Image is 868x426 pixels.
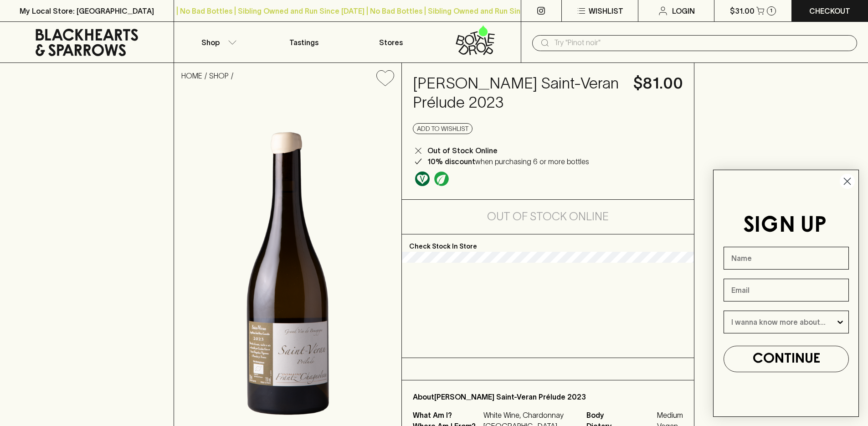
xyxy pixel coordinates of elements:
[427,156,589,167] p: when purchasing 6 or more bottles
[743,215,827,236] span: SIGN UP
[413,74,622,112] h4: [PERSON_NAME] Saint-Veran Prélude 2023
[434,171,449,186] img: Organic
[731,311,836,333] input: I wanna know more about...
[402,234,694,252] p: Check Stock In Store
[209,72,229,80] a: SHOP
[348,22,434,62] a: Stores
[427,157,475,166] b: 10% discount
[413,123,473,134] button: Add to wishlist
[174,22,261,62] button: Shop
[724,279,849,301] input: Email
[373,67,398,90] button: Add to wishlist
[724,247,849,270] input: Name
[554,36,850,50] input: Try "Pinot noir"
[730,5,755,16] p: $31.00
[586,410,655,421] span: Body
[413,391,683,402] p: About [PERSON_NAME] Saint-Veran Prélude 2023
[483,410,575,421] p: White Wine, Chardonnay
[427,145,498,156] p: Out of Stock Online
[672,5,695,16] p: Login
[289,37,318,48] p: Tastings
[413,410,481,421] p: What Am I?
[836,311,845,333] button: Show Options
[633,74,683,93] h4: $81.00
[181,72,202,80] a: HOME
[432,169,451,188] a: Organic
[261,22,347,62] a: Tastings
[415,171,430,186] img: Vegan
[724,346,849,372] button: CONTINUE
[379,37,403,48] p: Stores
[657,410,683,421] span: Medium
[20,5,154,16] p: My Local Store: [GEOGRAPHIC_DATA]
[809,5,850,16] p: Checkout
[413,169,432,188] a: Made without the use of any animal products.
[839,173,855,189] button: Close dialog
[770,8,772,13] p: 1
[201,37,220,48] p: Shop
[487,209,609,224] h5: Out of Stock Online
[589,5,623,16] p: Wishlist
[704,161,868,426] div: FLYOUT Form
